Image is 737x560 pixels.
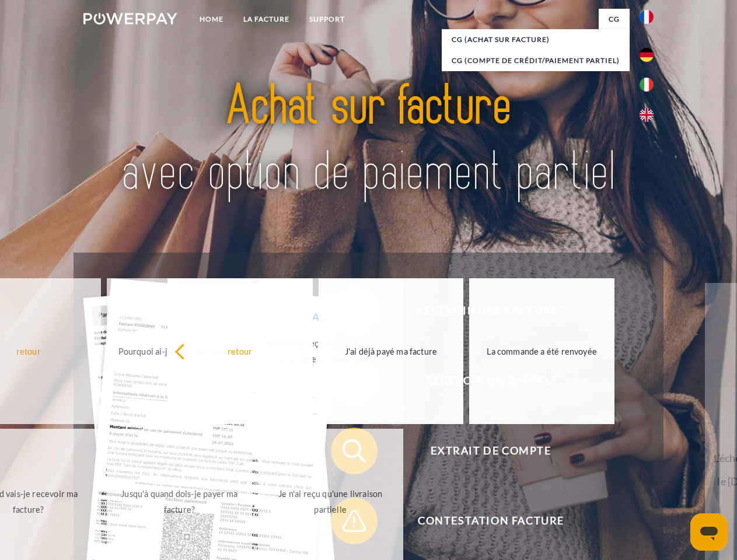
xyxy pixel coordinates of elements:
[233,9,299,30] a: LA FACTURE
[640,108,654,122] img: en
[174,343,306,359] div: retour
[326,343,457,359] div: J'ai déjà payé ma facture
[690,513,728,551] iframe: Bouton de lancement de la fenêtre de messagerie
[114,486,245,517] div: Jusqu'à quand dois-je payer ma facture?
[331,428,634,474] button: Extrait de compte
[599,9,630,30] a: CG
[190,9,233,30] a: Home
[331,498,634,544] button: Contestation Facture
[442,50,630,71] a: CG (Compte de crédit/paiement partiel)
[83,13,177,24] img: logo-powerpay-white.svg
[640,10,654,24] img: fr
[111,56,626,223] img: title-powerpay_fr.svg
[348,498,634,544] span: Contestation Facture
[640,78,654,92] img: it
[348,428,634,474] span: Extrait de compte
[114,343,245,359] div: Pourquoi ai-je reçu une facture?
[476,343,607,359] div: La commande a été renvoyée
[299,9,355,30] a: Support
[442,29,630,50] a: CG (achat sur facture)
[265,486,396,517] div: Je n'ai reçu qu'une livraison partielle
[640,48,654,62] img: de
